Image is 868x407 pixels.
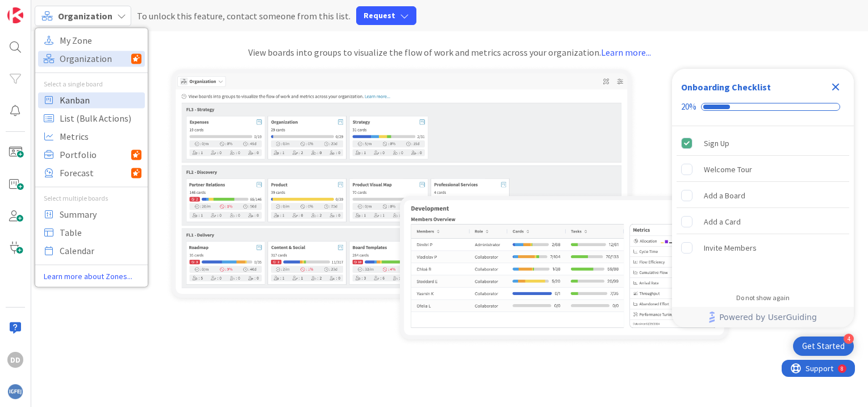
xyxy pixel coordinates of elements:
[681,102,845,112] div: Checklist progress: 20%
[38,92,145,108] a: Kanban
[60,50,131,67] span: Organization
[672,126,854,286] div: Checklist items
[681,80,771,94] div: Onboarding Checklist
[38,51,145,67] a: Organization
[677,209,849,234] div: Add a Card is incomplete.
[38,165,145,181] a: Forecast
[60,32,141,49] span: My Zone
[38,206,145,222] a: Summary
[60,164,131,181] span: Forecast
[678,307,848,327] a: Powered by UserGuiding
[7,384,23,400] img: avatar
[59,5,62,14] div: 8
[166,65,734,346] img: organization-zone.png
[736,293,790,302] div: Do not show again
[719,310,817,324] span: Powered by UserGuiding
[7,7,23,23] img: Visit kanbanzone.com
[793,337,854,356] div: Open Get Started checklist, remaining modules: 4
[60,110,141,127] span: List (Bulk Actions)
[60,128,141,145] span: Metrics
[704,189,745,202] div: Add a Board
[677,157,849,182] div: Welcome Tour is incomplete.
[38,110,145,126] a: List (Bulk Actions)
[844,334,854,344] div: 4
[38,147,145,163] a: Portfolio
[38,243,145,259] a: Calendar
[60,146,131,163] span: Portfolio
[7,352,23,368] div: DD
[24,2,52,15] span: Support
[356,6,416,25] button: Request
[38,225,145,240] a: Table
[704,215,741,229] div: Add a Card
[827,78,845,96] div: Close Checklist
[38,32,145,48] a: My Zone
[35,78,148,90] div: Select a single board
[60,242,141,259] span: Calendar
[677,183,849,208] div: Add a Board is incomplete.
[38,128,145,144] a: Metrics
[704,136,729,150] div: Sign Up
[704,163,752,176] div: Welcome Tour
[60,224,141,241] span: Table
[672,307,854,327] div: Footer
[35,271,148,282] a: Learn more about Zones...
[704,241,757,255] div: Invite Members
[681,102,696,112] div: 20%
[31,45,868,59] div: View boards into groups to visualize the flow of work and metrics across your organization.
[58,10,112,22] span: Organization
[60,92,141,109] span: Kanban
[672,69,854,327] div: Checklist Container
[677,131,849,156] div: Sign Up is complete.
[677,235,849,260] div: Invite Members is incomplete.
[601,47,651,58] a: Learn more...
[60,206,141,223] span: Summary
[35,193,148,204] div: Select multiple boards
[802,340,845,352] div: Get Started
